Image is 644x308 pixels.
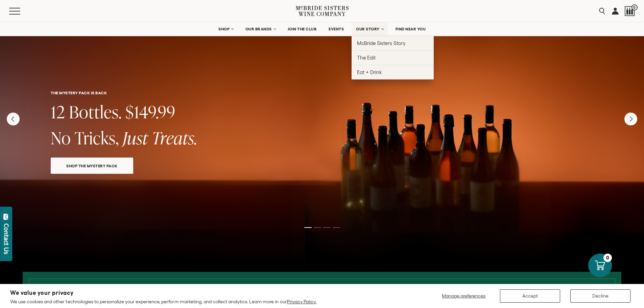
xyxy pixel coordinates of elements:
button: Mobile Menu Trigger [9,8,33,15]
a: OUR STORY [352,22,388,36]
button: Next [624,113,637,125]
span: 0 [631,4,638,10]
span: JOIN THE CLUB [288,27,317,31]
span: Manage preferences [442,293,485,299]
span: FIND NEAR YOU [396,27,426,31]
a: EVENTS [324,22,348,36]
a: SHOP THE MYSTERY PACK [51,158,133,174]
div: 0 [603,254,612,262]
span: McBride Sisters Story [357,40,405,46]
a: JOIN THE CLUB [283,22,321,36]
button: Accept [500,289,560,303]
span: EVENTS [329,27,344,31]
a: FIND NEAR YOU [391,22,430,36]
button: Decline [570,289,630,303]
a: McBride Sisters Story [352,36,434,50]
span: Eat + Drink [357,69,382,75]
span: The Edit [357,55,376,61]
a: SHOP [214,22,238,36]
span: SHOP [218,27,230,31]
button: Previous [7,113,20,125]
span: Bottles. [69,100,122,123]
span: No [51,126,71,149]
h6: THE MYSTERY PACK IS BACK [51,91,593,95]
li: Page dot 4 [333,227,340,228]
div: Contact Us [3,223,10,254]
span: OUR STORY [356,27,380,31]
li: Page dot 1 [304,227,312,228]
span: SHOP THE MYSTERY PACK [54,162,129,170]
span: $149.99 [125,100,175,123]
span: Tricks, [75,126,119,149]
a: OUR BRANDS [241,22,280,36]
a: Eat + Drink [352,65,434,79]
a: The Edit [352,50,434,65]
li: Page dot 2 [314,227,321,228]
li: Page dot 3 [323,227,331,228]
span: Treats. [152,126,197,149]
span: Just [123,126,148,149]
p: We use cookies and other technologies to personalize your experience, perform marketing, and coll... [10,299,316,305]
h2: We value your privacy [10,290,316,296]
a: Privacy Policy. [287,299,316,304]
span: 12 [51,100,65,123]
span: OUR BRANDS [245,27,272,31]
button: Manage preferences [438,289,490,303]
